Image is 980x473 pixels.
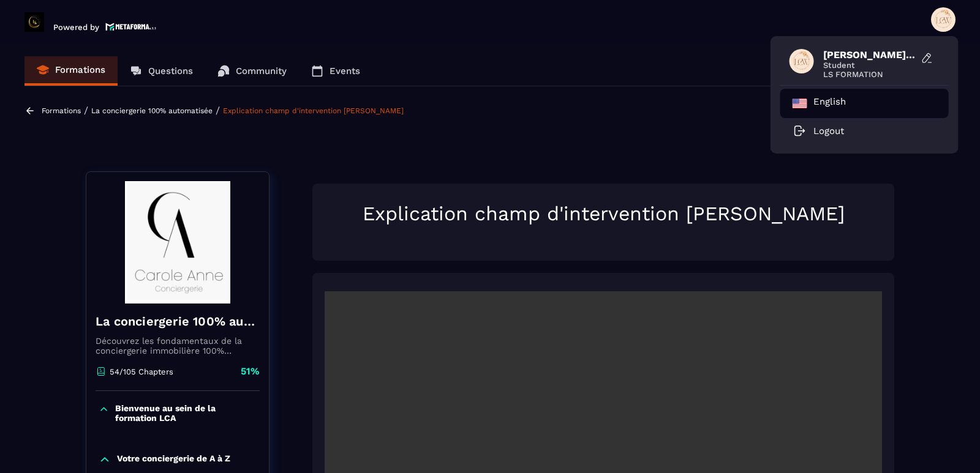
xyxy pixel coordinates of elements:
a: Questions [118,56,205,86]
p: Formations [55,64,105,75]
a: Formations [24,56,118,86]
a: Formations [42,106,81,115]
p: Logout [813,125,844,136]
p: Votre conciergerie de A à Z [117,453,230,466]
a: Explication champ d'intervention [PERSON_NAME] [223,106,404,115]
img: banner [96,181,260,304]
img: logo-branding [24,12,44,32]
p: Découvrez les fondamentaux de la conciergerie immobilière 100% automatisée. Cette formation est c... [96,336,260,356]
span: Student [823,61,915,70]
span: [PERSON_NAME] MFONO [PERSON_NAME] [823,49,915,61]
img: logo [105,21,157,32]
p: Powered by [53,23,99,32]
span: / [84,105,88,116]
a: Events [299,56,372,86]
h1: Explication champ d'intervention [PERSON_NAME] [325,202,882,225]
p: 51% [241,365,260,378]
span: LS FORMATION [823,70,915,79]
p: Community [236,65,287,76]
p: 54/105 Chapters [110,367,173,376]
span: / [216,105,220,116]
p: English [813,96,846,111]
p: Questions [148,65,193,76]
p: Bienvenue au sein de la formation LCA [115,403,257,423]
h4: La conciergerie 100% automatisée [96,313,260,330]
a: Community [205,56,299,86]
p: Events [330,65,360,76]
a: La conciergerie 100% automatisée [91,106,213,115]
